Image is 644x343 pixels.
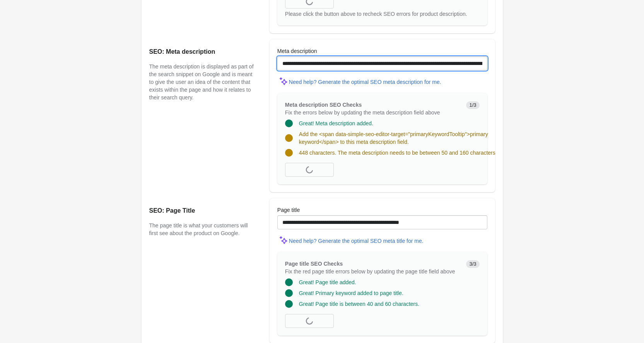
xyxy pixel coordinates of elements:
label: Meta description [277,47,317,55]
span: 448 characters. The meta description needs to be between 50 and 160 characters [299,150,495,156]
span: Page title SEO Checks [285,261,343,267]
img: MagicMinor-0c7ff6cd6e0e39933513fd390ee66b6c2ef63129d1617a7e6fa9320d2ce6cec8.svg [277,75,289,87]
h2: SEO: Page Title [149,206,254,215]
p: The page title is what your customers will first see about the product on Google. [149,222,254,237]
span: Great! Meta description added. [299,120,373,126]
span: 3/3 [466,260,479,268]
body: Rich Text Area. Press ALT-0 for help. [6,6,202,53]
img: MagicMinor-0c7ff6cd6e0e39933513fd390ee66b6c2ef63129d1617a7e6fa9320d2ce6cec8.svg [277,234,289,246]
div: Need help? Generate the optimal SEO meta description for me. [289,79,441,85]
label: Page title [277,206,300,214]
span: Meta description SEO Checks [285,102,362,108]
h2: SEO: Meta description [149,47,254,56]
button: Need help? Generate the optimal SEO meta description for me. [286,75,444,89]
div: Need help? Generate the optimal SEO meta title for me. [289,238,424,244]
p: The meta description is displayed as part of the search snippet on Google and is meant to give th... [149,63,254,101]
span: Great! Page title is between 40 and 60 characters. [299,301,419,307]
div: Please click the button above to recheck SEO errors for product description. [285,10,480,18]
span: 1/3 [466,101,479,109]
span: Great! Page title added. [299,279,356,285]
p: Fix the red page title errors below by updating the page title field above [285,268,460,275]
span: Great! Primary keyword added to page title. [299,290,403,296]
body: Rich Text Area. Press ALT-0 for help. [6,6,202,261]
p: Fix the errors below by updating the meta description field above [285,109,460,116]
span: Add the <span data-simple-seo-editor-target="primaryKeywordTooltip">primary keyword</span> to thi... [299,131,488,145]
button: Need help? Generate the optimal SEO meta title for me. [286,234,427,248]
